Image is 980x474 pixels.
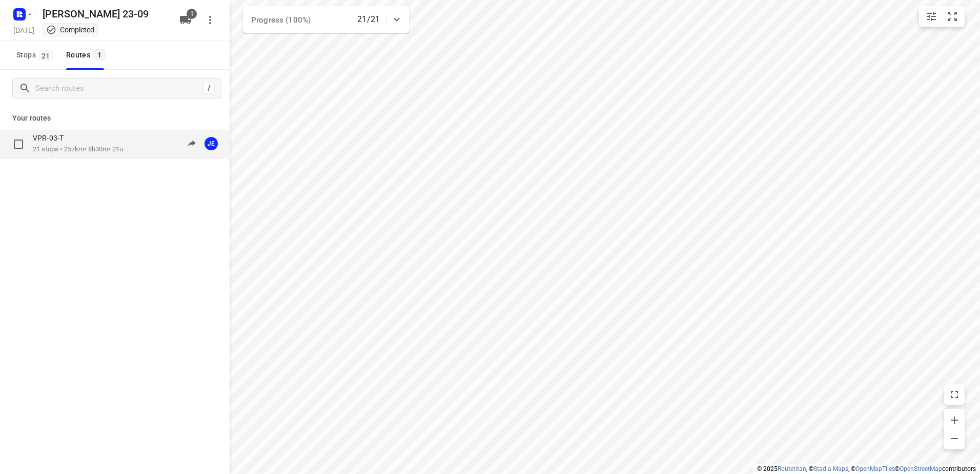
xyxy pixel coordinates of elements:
span: Select [8,134,29,154]
span: 21 [39,50,53,61]
button: Fit zoom [942,6,963,27]
span: Stops [16,49,56,62]
a: Stadia Maps [813,465,848,472]
li: © 2025 , © , © © contributors [757,465,976,472]
input: Search routes [35,81,203,96]
span: Progress (100%) [251,15,311,25]
button: Project is outdated [181,133,202,154]
a: OpenMapTiles [855,465,895,472]
div: small contained button group [919,6,965,27]
a: OpenStreetMap [900,465,942,472]
div: Routes [66,49,109,62]
p: 21/21 [357,13,380,26]
div: / [203,83,215,94]
button: Map settings [921,6,942,27]
span: 1 [93,49,106,60]
button: 1 [175,10,196,30]
p: 21 stops • 257km • 8h30m • 21u [33,145,123,154]
p: Your routes [12,113,217,124]
a: Routetitan [778,465,806,472]
span: 1 [187,9,197,19]
div: Progress (100%)21/21 [243,6,409,33]
button: More [200,10,220,30]
div: This project completed. You cannot make any changes to it. [46,25,94,35]
p: VPR-03-T [33,133,70,143]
